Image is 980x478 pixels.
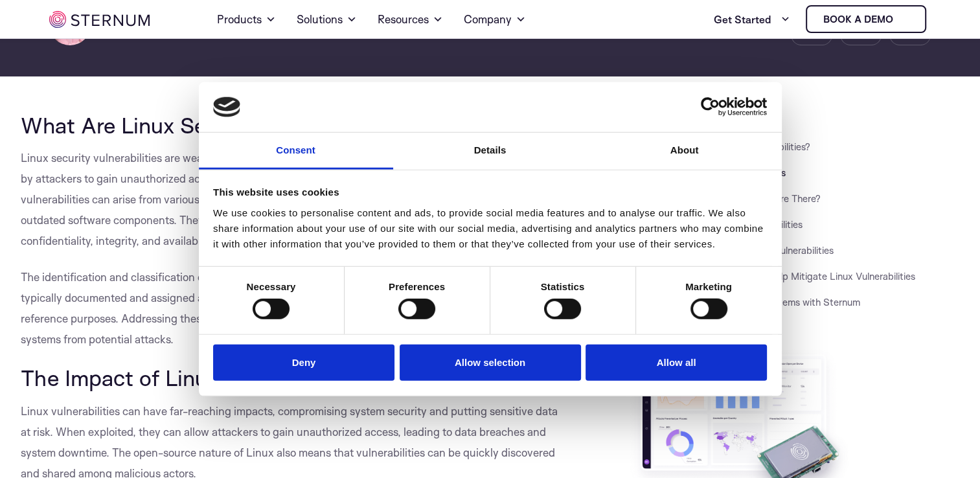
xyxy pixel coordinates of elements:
[213,344,394,381] button: Deny
[49,11,150,28] img: sternum iot
[21,151,559,247] span: Linux security vulnerabilities are weaknesses or flaws within the Linux operating system that can...
[654,97,767,117] a: Usercentrics Cookiebot - opens in a new window
[714,6,790,32] a: Get Started
[21,270,566,346] span: The identification and classification of these vulnerabilities are crucial for maintaining system...
[297,1,357,38] a: Solutions
[400,344,581,381] button: Allow selection
[806,5,926,33] a: Book a demo
[213,97,240,117] img: logo
[247,281,296,292] strong: Necessary
[393,133,587,170] a: Details
[217,1,276,38] a: Products
[378,1,443,38] a: Resources
[541,281,585,292] strong: Statistics
[587,133,782,170] a: About
[21,111,418,139] span: What Are Linux Security Vulnerabilities?
[898,14,909,25] img: sternum iot
[389,281,445,292] strong: Preferences
[464,1,526,38] a: Company
[586,344,767,381] button: Allow all
[21,364,363,391] span: The Impact of Linux Vulnerabilities
[685,281,732,292] strong: Marketing
[213,185,767,200] div: This website uses cookies
[213,205,767,252] div: We use cookies to personalise content and ads, to provide social media features and to analyse ou...
[199,133,393,170] a: Consent
[627,113,960,123] h3: JUMP TO SECTION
